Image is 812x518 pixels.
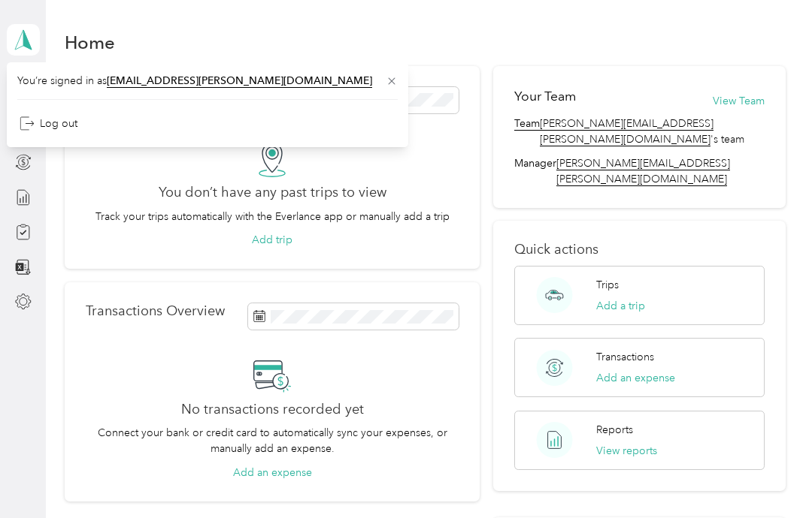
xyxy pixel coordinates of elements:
[95,209,450,224] p: Track your trips automatically with the Everlance app or manually add a trip
[86,425,459,456] p: Connect your bank or credit card to automatically sync your expenses, or manually add an expense.
[713,93,765,109] button: View Team
[514,242,765,257] p: Quick actions
[596,298,645,314] button: Add a trip
[728,434,812,518] iframe: Everlance-gr Chat Button Frame
[20,116,77,131] div: Log out
[65,35,115,50] h1: Home
[86,303,225,319] p: Transactions Overview
[596,277,619,293] p: Trips
[596,422,633,438] p: Reports
[252,232,292,248] button: Add trip
[596,370,675,386] button: Add an expense
[540,116,765,147] span: 's team
[233,465,312,480] button: Add an expense
[181,402,364,417] h2: No transactions recorded yet
[159,185,386,200] h2: You don’t have any past trips to view
[596,349,654,365] p: Transactions
[17,73,398,89] span: You’re signed in as
[596,443,657,459] button: View reports
[514,155,556,187] span: Manager
[514,87,576,106] h2: Your Team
